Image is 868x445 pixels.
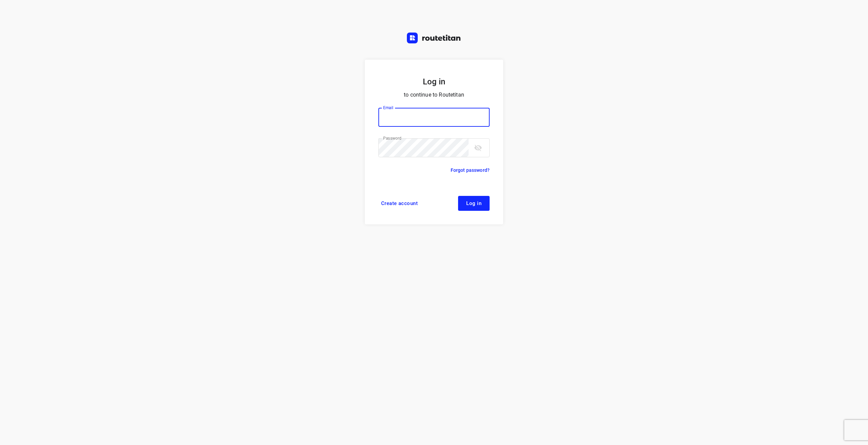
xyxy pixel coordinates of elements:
[407,33,461,43] img: Routetitan
[466,201,481,206] span: Log in
[451,166,490,174] a: Forgot password?
[471,141,485,155] button: toggle password visibility
[378,76,490,87] h5: Log in
[458,196,490,211] button: Log in
[378,90,490,100] p: to continue to Routetitan
[407,33,461,45] a: Routetitan
[381,201,418,206] span: Create account
[378,196,420,211] a: Create account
